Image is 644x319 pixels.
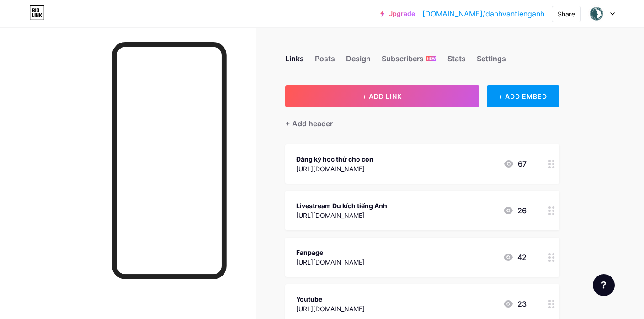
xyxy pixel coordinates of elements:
div: 42 [503,252,527,263]
div: Fanpage [296,248,365,257]
div: Share [558,9,575,19]
span: + ADD LINK [362,92,402,100]
div: Links [285,53,304,70]
div: [URL][DOMAIN_NAME] [296,211,387,220]
a: [DOMAIN_NAME]/danhvantienganh [422,8,544,19]
div: [URL][DOMAIN_NAME] [296,304,365,314]
div: Subscribers [382,53,436,70]
div: + ADD EMBED [487,85,559,107]
div: 67 [503,158,527,169]
div: Stats [447,53,466,70]
button: + ADD LINK [285,85,479,107]
div: Đăng ký học thử cho con [296,154,373,164]
span: NEW [427,56,436,61]
div: [URL][DOMAIN_NAME] [296,164,373,173]
div: + Add header [285,118,333,129]
div: Design [346,53,371,70]
img: danhvantienganh [588,5,605,22]
div: Settings [477,53,506,70]
div: 26 [503,205,527,216]
div: Youtube [296,294,365,304]
div: 23 [503,298,527,309]
div: Posts [315,53,335,70]
div: Livestream Du kích tiếng Anh [296,201,387,211]
a: Upgrade [380,10,415,17]
div: [URL][DOMAIN_NAME] [296,257,365,267]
